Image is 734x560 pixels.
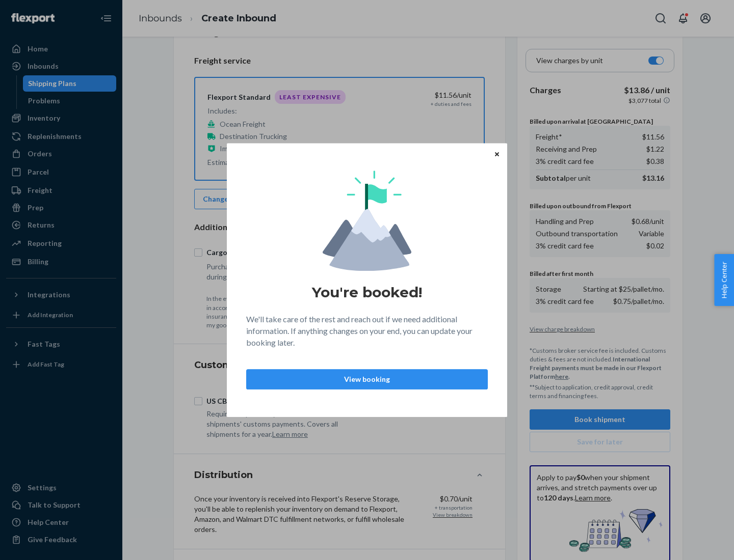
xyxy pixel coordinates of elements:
button: Close [492,148,502,159]
p: We'll take care of the rest and reach out if we need additional information. If anything changes ... [246,314,488,349]
h1: You're booked! [312,283,422,301]
img: svg+xml,%3Csvg%20viewBox%3D%220%200%20174%20197%22%20fill%3D%22none%22%20xmlns%3D%22http%3A%2F%2F... [323,171,411,271]
button: View booking [246,369,488,389]
p: View booking [255,374,479,384]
